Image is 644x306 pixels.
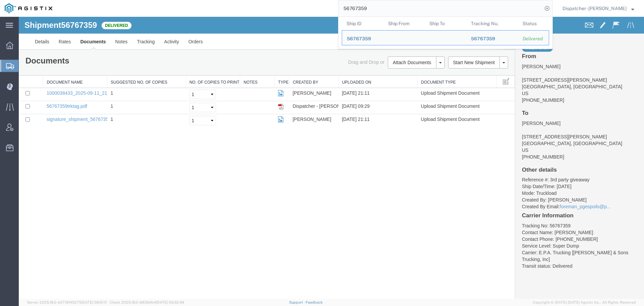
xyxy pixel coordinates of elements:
[57,17,92,33] a: Documents
[466,17,518,30] th: Tracking Nu.
[541,187,592,192] a: foreman_pgespoils@p...
[259,74,265,79] i: jpg
[503,160,619,166] li: Reference #: 3rd party giveaway
[320,84,399,97] td: [DATE] 09:29
[503,28,534,35] span: Multi-stop
[503,103,619,143] address: [PERSON_NAME] [STREET_ADDRESS][PERSON_NAME] [GEOGRAPHIC_DATA], [GEOGRAPHIC_DATA] [PHONE_NUMBER]
[399,84,478,97] td: Upload Shipment Document
[221,59,256,71] th: Notes: activate to sort column ascending
[113,17,141,33] a: Tracking
[320,71,399,84] td: [DATE] 21:11
[270,71,320,84] td: [PERSON_NAME]
[503,93,619,100] h4: To
[329,43,366,48] span: Drag and Drop or
[503,219,619,226] li: Contact Phone: [PHONE_NUMBER]
[503,212,619,219] li: Contact Name: [PERSON_NAME]
[503,206,619,212] li: Tracking No: 56767359
[27,300,107,304] span: Server: 2025.18.0-dd719145275
[503,74,509,79] span: US
[425,17,466,30] th: Ship To
[471,36,495,41] span: 56767359
[28,87,68,92] a: 56767359trktag.pdf
[156,300,184,304] span: [DATE] 09:32:48
[289,300,306,304] a: Support
[82,300,107,304] span: [DATE] 09:51:11
[503,173,619,180] li: Mode: Truckload
[165,17,189,33] a: Orders
[518,17,549,30] th: Status
[429,40,481,52] button: Start New Shipment
[338,0,542,16] input: Search for shipment number, reference number
[503,29,534,35] a: Multi-stop
[503,226,619,232] li: Service Level: Super Dump
[320,97,399,111] td: [DATE] 21:11
[259,100,265,105] i: png
[562,5,627,12] span: Dispatcher - Cameron Bowman
[342,17,383,30] th: Ship ID
[503,37,619,43] h4: From
[5,3,52,13] img: logo
[89,71,167,84] td: 1
[503,196,619,202] h4: Carrier Information
[110,300,184,304] span: Client: 2025.18.0-9839db4
[141,17,165,33] a: Activity
[383,17,425,30] th: Ship From
[503,186,619,193] li: Created By Email:
[28,100,102,105] a: signature_shipment_56767359.png
[28,74,112,79] a: 1000038433_2025-09-11_21_11_06.jpg
[503,166,619,173] li: Ship Date/Time: [DATE]
[270,84,320,97] td: Dispatcher - [PERSON_NAME]
[399,59,478,71] th: Document Type: activate to sort column ascending
[523,35,544,42] div: Delivered
[369,40,417,52] button: Attach Documents
[89,59,167,71] th: Suggested No. of Copies: activate to sort column ascending
[167,59,221,71] th: No. of Copies to Print: activate to sort column ascending
[342,17,552,49] table: Search Results
[24,59,89,71] th: Document Name: activate to sort column ascending
[7,40,51,48] h1: Documents
[503,150,619,157] h4: Other details
[533,300,636,305] span: Copyright © [DATE]-[DATE] Agistix Inc., All Rights Reserved
[89,84,167,97] td: 1
[503,232,619,246] li: Carrier: E.P.A. Trucking [[PERSON_NAME] & Sons Trucking, Inc]
[306,300,323,304] a: Feedback
[503,131,509,136] span: US
[270,59,320,71] th: Created by: activate to sort column ascending
[399,97,478,111] td: Upload Shipment Document
[347,36,371,41] span: 56767359
[503,46,619,87] address: [PERSON_NAME] [STREET_ADDRESS][PERSON_NAME] [GEOGRAPHIC_DATA], [GEOGRAPHIC_DATA] [PHONE_NUMBER]
[399,71,478,84] td: Upload Shipment Document
[347,35,379,42] div: 56767359
[270,97,320,111] td: [PERSON_NAME]
[89,97,167,111] td: 1
[503,180,619,186] li: Created By: [PERSON_NAME]
[35,17,57,33] a: Rates
[562,4,635,12] button: Dispatcher - [PERSON_NAME]
[19,17,644,299] iframe: FS Legacy Container
[259,87,265,92] img: pdf.gif
[481,59,493,71] button: Manage table columns
[320,59,399,71] th: Uploaded On: activate to sort column ascending
[471,35,514,42] div: 56767359
[503,246,619,253] li: Transit status: Delivered
[92,17,114,33] a: Notes
[256,59,271,71] th: Type: activate to sort column ascending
